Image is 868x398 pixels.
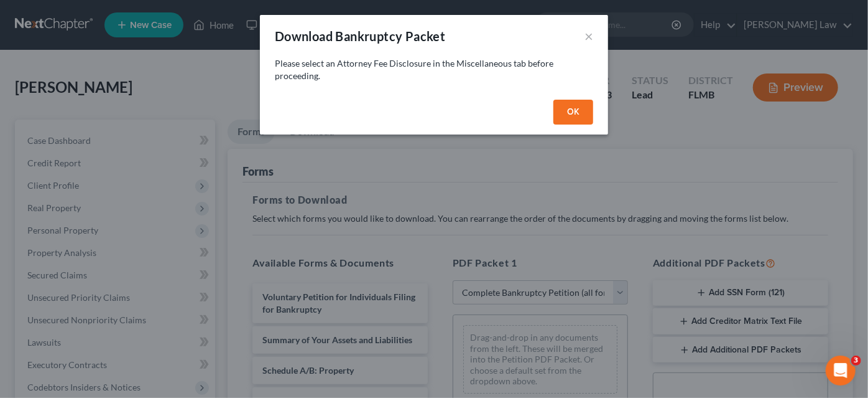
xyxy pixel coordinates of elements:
[275,27,445,45] div: Download Bankruptcy Packet
[584,29,593,44] button: ×
[851,356,861,366] span: 3
[275,57,593,82] p: Please select an Attorney Fee Disclosure in the Miscellaneous tab before proceeding.
[826,356,856,386] iframe: Intercom live chat
[553,100,593,125] button: OK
